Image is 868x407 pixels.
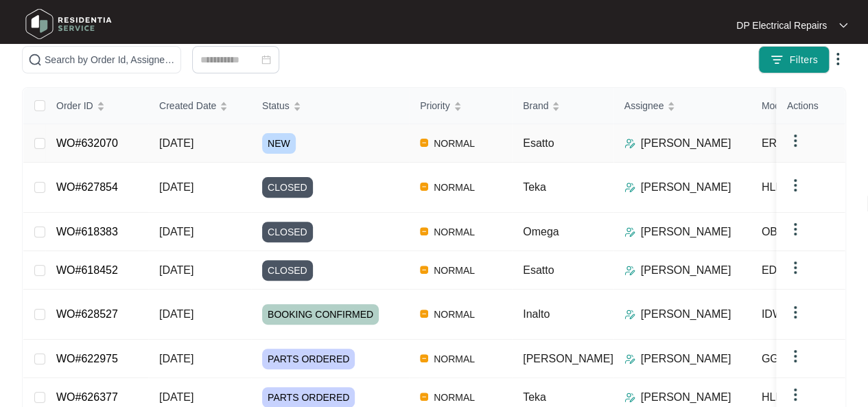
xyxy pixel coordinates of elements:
span: Status [262,98,290,113]
span: Esatto [523,137,554,149]
a: WO#622975 [56,353,118,364]
a: WO#618383 [56,226,118,237]
th: Status [251,88,409,124]
img: search-icon [28,53,42,67]
p: [PERSON_NAME] [641,389,731,406]
img: Vercel Logo [420,393,428,401]
p: [PERSON_NAME] [641,262,731,279]
span: BOOKING CONFIRMED [262,304,379,325]
span: CLOSED [262,222,313,242]
span: NORMAL [428,135,480,152]
p: [PERSON_NAME] [641,135,731,152]
span: [DATE] [159,137,193,149]
a: WO#628527 [56,308,118,320]
th: Brand [512,88,613,124]
span: NORMAL [428,224,480,240]
span: NORMAL [428,306,480,323]
a: WO#627854 [56,181,118,193]
span: Filters [789,53,818,67]
th: Priority [409,88,512,124]
img: Vercel Logo [420,139,428,147]
img: dropdown arrow [839,22,847,29]
span: CLOSED [262,260,313,281]
span: Created Date [159,98,216,113]
p: DP Electrical Repairs [736,19,827,32]
p: [PERSON_NAME] [641,179,731,196]
th: Assignee [613,88,751,124]
span: Esatto [523,264,554,276]
img: Assigner Icon [624,226,635,237]
span: [DATE] [159,353,193,364]
button: filter iconFilters [758,46,830,73]
span: Teka [523,391,546,403]
a: WO#626377 [56,391,118,403]
span: Inalto [523,308,550,320]
span: NEW [262,133,296,154]
span: NORMAL [428,262,480,279]
p: [PERSON_NAME] [641,351,731,367]
span: Teka [523,181,546,193]
th: Order ID [45,88,148,124]
img: dropdown arrow [787,177,804,194]
img: Assigner Icon [624,309,635,320]
img: dropdown arrow [787,132,804,149]
span: NORMAL [428,351,480,367]
img: Assigner Icon [624,392,635,403]
img: Assigner Icon [624,265,635,276]
p: [PERSON_NAME] [641,306,731,323]
th: Actions [776,88,845,124]
p: [PERSON_NAME] [641,224,731,240]
span: Omega [523,226,559,237]
span: [DATE] [159,308,193,320]
a: WO#632070 [56,137,118,149]
span: CLOSED [262,177,313,198]
img: Vercel Logo [420,227,428,235]
img: dropdown arrow [787,259,804,276]
span: Brand [523,98,548,113]
span: PARTS ORDERED [262,349,355,369]
span: [DATE] [159,226,193,237]
span: [DATE] [159,264,193,276]
img: Vercel Logo [420,266,428,274]
span: Priority [420,98,450,113]
input: Search by Order Id, Assignee Name, Customer Name, Brand and Model [45,52,175,67]
img: dropdown arrow [787,304,804,321]
span: Assignee [624,98,664,113]
span: NORMAL [428,179,480,196]
span: [PERSON_NAME] [523,353,613,364]
img: Vercel Logo [420,310,428,318]
a: WO#618452 [56,264,118,276]
span: NORMAL [428,389,480,406]
img: Vercel Logo [420,183,428,191]
img: filter icon [770,53,784,67]
img: dropdown arrow [787,386,804,403]
img: Assigner Icon [624,353,635,364]
img: Vercel Logo [420,354,428,362]
img: dropdown arrow [787,348,804,364]
span: Order ID [56,98,93,113]
th: Created Date [148,88,251,124]
img: Assigner Icon [624,138,635,149]
img: dropdown arrow [787,221,804,237]
span: Model [762,98,788,113]
span: [DATE] [159,181,193,193]
span: [DATE] [159,391,193,403]
img: residentia service logo [21,3,117,45]
img: dropdown arrow [830,51,846,67]
img: Assigner Icon [624,182,635,193]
